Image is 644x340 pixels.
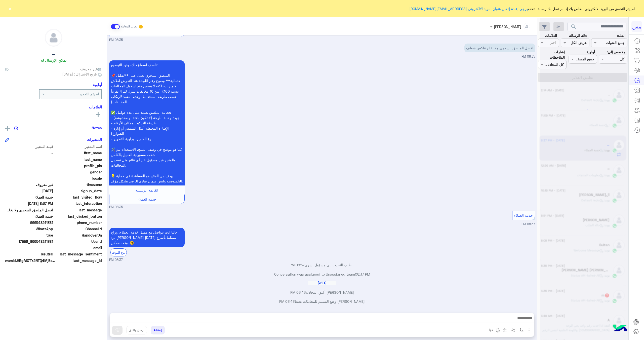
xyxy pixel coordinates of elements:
[5,258,55,263] span: wamid.HBgMOTY2NTQ4MjExMzgxFQIAEhgUM0FDOTBBRDM4NDNGNDdBMjkyMjkA
[109,38,123,43] span: 08:35 PM
[538,73,627,82] button: تطبيق الفلاتر
[580,105,589,114] div: loading...
[110,248,127,256] div: الرجوع للبوت
[14,126,18,130] img: notes
[54,176,102,181] span: locale
[5,233,53,238] span: true
[54,163,102,168] span: profile_pic
[54,207,102,213] span: last_message
[41,58,66,62] h6: يمكن الإرسال له
[503,328,507,332] img: create order
[5,150,53,156] span: …
[54,188,102,194] span: signup_date
[631,21,642,32] div: مس
[509,326,517,334] button: Trigger scenario
[5,245,53,250] span: null
[519,328,524,332] img: select flow
[489,328,493,332] img: make a call
[5,207,53,213] span: افضل الملصق السحري ولا بخاخ عاكس شفاف
[611,320,629,337] img: hulul-logo.png
[54,169,102,175] span: gender
[92,126,102,130] h6: Notes
[5,226,53,232] span: 2
[138,197,156,201] span: خدمة العملاء
[5,239,53,244] span: 17556_966548211381
[109,290,535,295] p: [PERSON_NAME] أغلق المحادثة
[495,327,501,333] img: send voice note
[54,182,102,187] span: timezone
[521,55,535,58] span: 08:35 PM
[52,50,55,56] h5: …
[115,328,120,333] img: send message
[5,214,53,219] span: خدمة العملاء
[62,71,97,77] span: تاريخ الأشتراك : [DATE]
[54,239,102,244] span: UserId
[355,272,370,276] span: 08:37 PM
[514,213,533,217] span: خدمة العملاء
[279,299,295,304] span: 03:43 PM
[5,220,53,225] span: 966548211381
[45,29,62,46] img: defaultAdmin.png
[109,60,185,185] p: 23/8/2025, 8:35 PM
[54,144,102,149] span: اسم المتغير
[109,205,123,210] span: 08:35 PM
[5,195,53,200] span: خدمة العملاء
[126,326,147,334] button: ارسل واغلق
[5,144,53,149] span: قيمة المتغير
[54,195,102,200] span: last_visited_flow
[5,188,53,194] span: 2025-08-23T17:35:34.005Z
[109,262,535,268] p: … طلب التحدث إلى مسؤول بشري
[54,226,102,232] span: ChannelId
[54,201,102,206] span: last_interaction
[93,83,102,87] h6: أولوية
[54,214,102,219] span: last_clicked_button
[290,263,305,267] span: 08:37 PM
[308,281,336,284] h6: [DATE]
[54,150,102,156] span: first_name
[5,182,53,187] span: غير معروف
[56,258,102,263] span: last_message_id
[135,188,158,192] span: القائمة الرئيسية
[409,7,528,11] a: يرجى إعادة إدخال عنوان البريد الالكتروني [EMAIL_ADDRESS][DOMAIN_NAME]
[290,290,306,294] span: 03:43 PM
[538,49,565,60] label: إشارات الملاحظات
[5,251,53,257] span: 0
[517,326,526,334] button: select flow
[109,258,123,262] span: 08:37 PM
[87,137,102,142] h6: المتغيرات
[511,328,515,332] img: Trigger scenario
[464,44,535,52] p: 23/8/2025, 8:35 PM
[5,126,10,131] img: add
[109,228,185,247] p: 23/8/2025, 8:37 PM
[121,25,137,29] small: تحويل المحادثة
[109,272,535,277] p: Conversation was assigned to Unassigned team
[80,66,102,71] span: غير معروف
[5,201,53,206] span: 2025-08-23T17:37:27.869Z
[8,6,13,11] button: ×
[5,105,102,109] h6: العلامات
[5,169,53,175] span: null
[521,222,535,226] span: 08:37 PM
[550,40,557,46] div: اختر
[54,233,102,238] span: HandoverOn
[54,251,102,257] span: last_message_sentiment
[501,326,509,334] button: create order
[54,220,102,225] span: phone_number
[151,326,165,334] button: إسقاط
[109,299,535,304] p: [PERSON_NAME] وضع التسليم للمحادثات نشط
[54,157,102,162] span: last_name
[526,327,532,333] img: send attachment
[5,176,53,181] span: null
[409,6,635,11] span: لم يتم التحقق من البريد الالكتروني الخاص بك إذا لم تصل لك رسالة التحقق
[54,245,102,250] span: email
